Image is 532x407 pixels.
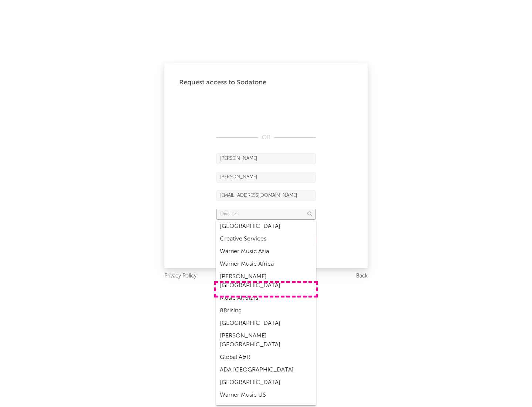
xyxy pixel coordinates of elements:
[216,305,316,317] div: 88rising
[216,190,316,201] input: Email
[216,209,316,220] input: Division
[356,272,368,281] a: Back
[164,272,197,281] a: Privacy Policy
[216,376,316,389] div: [GEOGRAPHIC_DATA]
[216,270,316,292] div: [PERSON_NAME] [GEOGRAPHIC_DATA]
[216,258,316,270] div: Warner Music Africa
[216,233,316,245] div: Creative Services
[216,153,316,164] input: First Name
[216,317,316,330] div: [GEOGRAPHIC_DATA]
[216,351,316,364] div: Global A&R
[216,330,316,351] div: [PERSON_NAME] [GEOGRAPHIC_DATA]
[216,220,316,233] div: [GEOGRAPHIC_DATA]
[216,292,316,305] div: Music All Stars
[216,172,316,183] input: Last Name
[216,364,316,376] div: ADA [GEOGRAPHIC_DATA]
[216,245,316,258] div: Warner Music Asia
[216,133,316,142] div: OR
[179,78,353,87] div: Request access to Sodatone
[216,389,316,401] div: Warner Music US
